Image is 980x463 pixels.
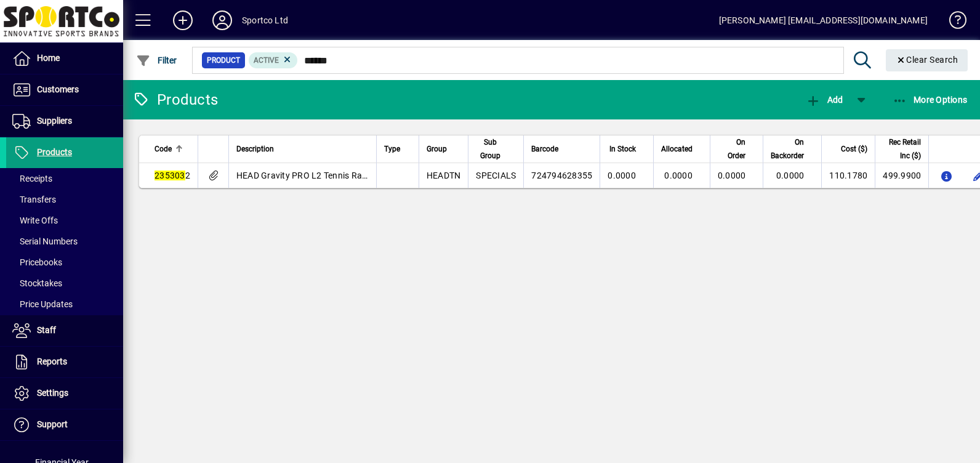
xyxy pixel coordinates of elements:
span: Add [806,95,843,105]
span: Reports [37,356,67,366]
span: Sub Group [476,135,505,163]
span: Code [155,142,172,156]
a: Transfers [6,189,123,210]
span: Home [37,53,60,63]
button: Filter [133,49,180,71]
div: Allocated [661,142,704,156]
a: Support [6,409,123,440]
div: Type [384,142,411,156]
span: Description [236,142,274,156]
span: Product [207,54,240,66]
span: In Stock [609,142,636,156]
button: Add [163,9,203,31]
span: 0.0000 [664,171,693,180]
td: 110.1780 [821,163,875,188]
div: Sportco Ltd [242,10,288,30]
button: Clear [886,49,968,71]
a: Staff [6,315,123,346]
a: Settings [6,378,123,409]
span: Cost ($) [841,142,867,156]
a: Knowledge Base [940,2,965,42]
span: Clear Search [896,55,958,65]
span: Staff [37,325,56,335]
span: More Options [893,95,968,105]
mat-chip: Activation Status: Active [249,52,298,68]
span: 2 [155,171,190,180]
div: Sub Group [476,135,516,163]
span: Type [384,142,400,156]
a: Suppliers [6,106,123,137]
a: Home [6,43,123,74]
span: On Backorder [771,135,804,163]
span: Pricebooks [12,257,62,267]
a: Reports [6,347,123,377]
span: Stocktakes [12,278,62,288]
a: Price Updates [6,294,123,315]
span: SPECIALS [476,171,516,180]
span: HEAD Gravity PRO L2 Tennis Racquet*** [236,171,396,180]
div: On Order [718,135,757,163]
div: Code [155,142,190,156]
span: 724794628355 [531,171,592,180]
span: Suppliers [37,116,72,126]
div: [PERSON_NAME] [EMAIL_ADDRESS][DOMAIN_NAME] [719,10,928,30]
button: More Options [890,89,971,111]
span: Serial Numbers [12,236,78,246]
span: Products [37,147,72,157]
span: 0.0000 [776,171,805,180]
div: Description [236,142,369,156]
div: In Stock [608,142,647,156]
span: Transfers [12,195,56,204]
span: HEADTN [427,171,461,180]
button: Profile [203,9,242,31]
button: Add [803,89,846,111]
span: 0.0000 [608,171,636,180]
a: Customers [6,74,123,105]
a: Stocktakes [6,273,123,294]
span: On Order [718,135,746,163]
span: Customers [37,84,79,94]
span: Price Updates [12,299,73,309]
span: Rec Retail Inc ($) [883,135,921,163]
div: Products [132,90,218,110]
span: Support [37,419,68,429]
span: Receipts [12,174,52,183]
em: 235303 [155,171,185,180]
div: Group [427,142,461,156]
a: Pricebooks [6,252,123,273]
span: Group [427,142,447,156]
span: 0.0000 [718,171,746,180]
a: Receipts [6,168,123,189]
a: Serial Numbers [6,231,123,252]
span: Write Offs [12,215,58,225]
span: Active [254,56,279,65]
div: On Backorder [771,135,815,163]
td: 499.9900 [875,163,928,188]
span: Settings [37,388,68,398]
a: Write Offs [6,210,123,231]
span: Allocated [661,142,693,156]
span: Barcode [531,142,558,156]
div: Barcode [531,142,592,156]
span: Filter [136,55,177,65]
